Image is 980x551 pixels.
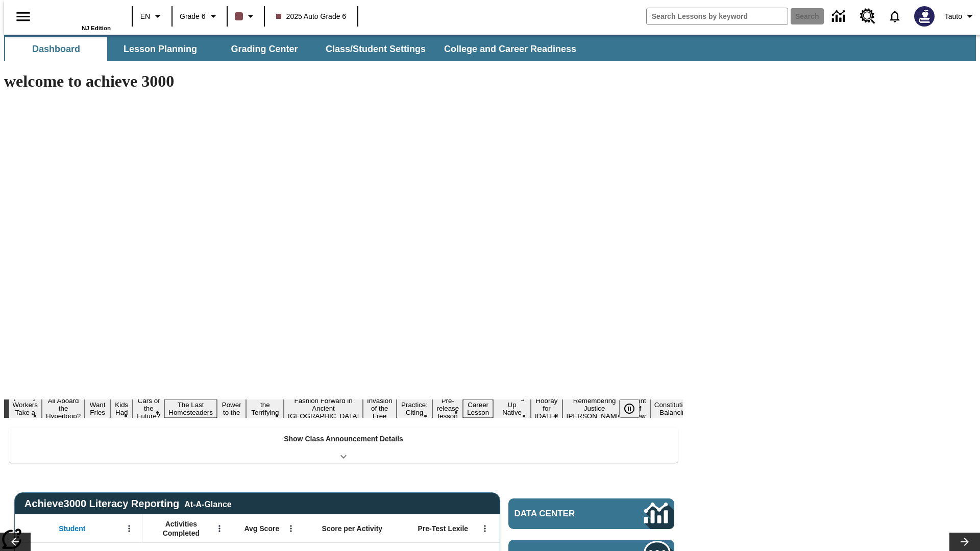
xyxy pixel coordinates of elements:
button: Slide 14 Cooking Up Native Traditions [493,392,531,425]
div: Home [44,4,111,31]
button: Slide 16 Remembering Justice O'Connor [562,395,627,421]
button: Slide 5 Cars of the Future? [133,395,164,421]
button: Slide 2 All Aboard the Hyperloop? [42,395,85,421]
button: Slide 11 Mixed Practice: Citing Evidence [397,392,433,425]
button: Slide 3 Do You Want Fries With That? [85,384,110,433]
div: Show Class Announcement Details [9,428,678,463]
button: Slide 7 Solar Power to the People [217,392,247,425]
button: Select a new avatar [908,3,941,30]
a: Resource Center, Will open in new tab [854,3,881,30]
button: Slide 8 Attack of the Terrifying Tomatoes [246,392,284,425]
span: Achieve3000 Literacy Reporting [24,498,232,510]
span: Activities Completed [148,519,215,538]
button: Open Menu [212,521,227,536]
p: Show Class Announcement Details [284,434,403,444]
a: Notifications [881,3,908,30]
button: Profile/Settings [941,7,980,26]
span: Grade 6 [180,11,206,22]
span: Student [59,524,85,533]
button: College and Career Readiness [436,37,584,61]
button: Slide 12 Pre-release lesson [432,395,463,421]
button: Grade: Grade 6, Select a grade [176,7,224,26]
button: Slide 9 Fashion Forward in Ancient Rome [284,395,363,421]
button: Class/Student Settings [317,37,434,61]
button: Open Menu [283,521,299,536]
button: Slide 18 The Constitution's Balancing Act [650,392,699,425]
button: Slide 1 Labor Day: Workers Take a Stand [9,392,42,425]
button: Slide 10 The Invasion of the Free CD [363,388,397,429]
button: Slide 6 The Last Homesteaders [164,399,217,418]
button: Lesson carousel, Next [949,533,980,551]
span: EN [140,11,150,22]
img: Avatar [914,6,935,27]
button: Open side menu [8,2,38,32]
button: Language: EN, Select a language [136,7,168,26]
button: Lesson Planning [109,37,211,61]
input: search field [647,8,788,24]
div: SubNavbar [4,37,585,61]
button: Slide 13 Career Lesson [463,399,493,418]
button: Grading Center [213,37,315,61]
button: Open Menu [477,521,493,536]
button: Pause [619,399,640,418]
div: Pause [619,399,650,418]
span: 2025 Auto Grade 6 [276,11,347,22]
span: Score per Activity [322,524,383,533]
div: At-A-Glance [184,498,231,509]
div: SubNavbar [4,35,976,61]
button: Dashboard [5,37,107,61]
a: Home [44,5,111,25]
h1: welcome to achieve 3000 [4,72,683,91]
span: Data Center [514,509,610,519]
a: Data Center [826,3,854,31]
button: Class color is dark brown. Change class color [231,7,261,26]
span: Pre-Test Lexile [418,524,469,533]
span: NJ Edition [82,25,111,31]
a: Data Center [508,498,674,529]
button: Open Menu [121,521,137,536]
span: Avg Score [244,524,279,533]
span: Tauto [945,11,962,22]
button: Slide 4 Dirty Jobs Kids Had To Do [110,384,133,433]
button: Slide 15 Hooray for Constitution Day! [531,395,562,421]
